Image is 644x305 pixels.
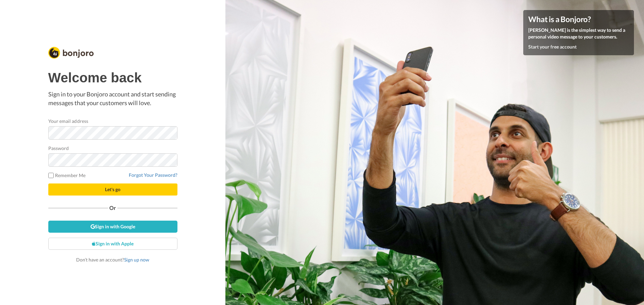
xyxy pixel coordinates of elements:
a: Sign in with Google [48,221,177,233]
a: Sign up now [124,257,149,262]
input: Remember Me [48,173,54,178]
span: Or [108,206,117,210]
a: Start your free account [528,44,577,50]
a: Sign in with Apple [48,238,177,250]
p: Sign in to your Bonjoro account and start sending messages that your customers will love. [48,90,177,107]
h4: What is a Bonjoro? [528,15,629,23]
h1: Welcome back [48,70,177,85]
label: Remember Me [48,172,86,179]
label: Password [48,145,69,152]
a: Forgot Your Password? [129,172,177,178]
span: Don’t have an account? [76,257,149,262]
label: Your email address [48,118,88,125]
p: [PERSON_NAME] is the simplest way to send a personal video message to your customers. [528,27,629,40]
button: Let's go [48,183,177,196]
span: Let's go [105,186,120,192]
